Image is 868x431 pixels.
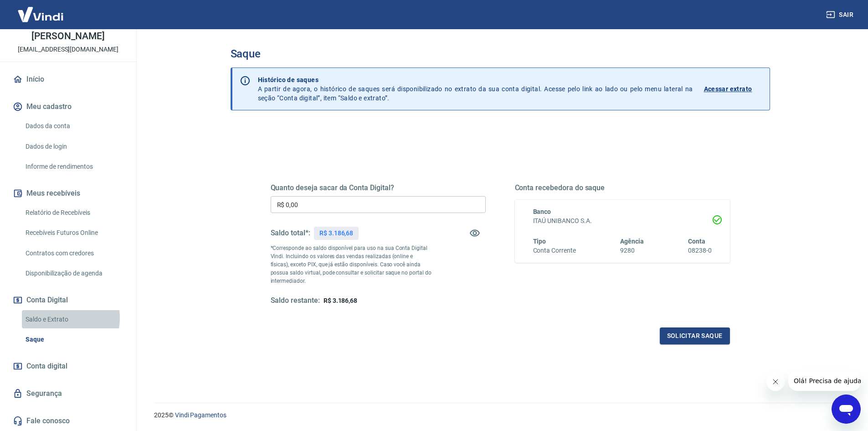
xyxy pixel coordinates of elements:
h6: ITAÚ UNIBANCO S.A. [533,216,712,226]
a: Acessar extrato [704,75,762,103]
span: Conta [688,238,705,245]
p: Acessar extrato [704,84,752,93]
a: Fale conosco [11,411,125,431]
a: Relatório de Recebíveis [22,203,125,222]
img: Vindi [11,0,70,28]
button: Sair [824,6,857,23]
a: Recebíveis Futuros Online [22,223,125,242]
button: Conta Digital [11,290,125,310]
p: R$ 3.186,68 [319,228,353,238]
a: Dados da conta [22,117,125,135]
span: Agência [620,238,644,245]
p: [PERSON_NAME] [31,31,104,41]
button: Meu cadastro [11,97,125,117]
h6: Conta Corrente [533,246,576,255]
p: [EMAIL_ADDRESS][DOMAIN_NAME] [18,45,118,54]
a: Conta digital [11,356,125,376]
span: Conta digital [26,360,67,373]
a: Disponibilização de agenda [22,264,125,283]
iframe: Botão para abrir a janela de mensagens [832,395,861,424]
p: A partir de agora, o histórico de saques será disponibilizado no extrato da sua conta digital. Ac... [258,75,693,103]
p: 2025 © [154,410,846,420]
h5: Conta recebedora do saque [515,183,730,192]
a: Segurança [11,384,125,404]
h6: 08238-0 [688,246,712,255]
h5: Saldo restante: [271,296,320,306]
h5: Saldo total*: [271,228,310,238]
iframe: Fechar mensagem [766,373,785,391]
span: Olá! Precisa de ajuda? [5,6,77,14]
span: Banco [533,208,551,215]
span: Tipo [533,238,546,245]
a: Contratos com credores [22,244,125,263]
h6: 9280 [620,246,644,255]
p: Histórico de saques [258,75,693,84]
button: Solicitar saque [660,327,730,344]
a: Saque [22,330,125,349]
a: Saldo e Extrato [22,310,125,329]
a: Dados de login [22,137,125,156]
p: *Corresponde ao saldo disponível para uso na sua Conta Digital Vindi. Incluindo os valores das ve... [271,244,432,285]
a: Início [11,69,125,89]
iframe: Mensagem da empresa [788,371,861,391]
h3: Saque [231,47,770,60]
h5: Quanto deseja sacar da Conta Digital? [271,183,486,192]
a: Vindi Pagamentos [175,411,226,419]
span: R$ 3.186,68 [324,297,357,304]
a: Informe de rendimentos [22,157,125,176]
button: Meus recebíveis [11,183,125,203]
